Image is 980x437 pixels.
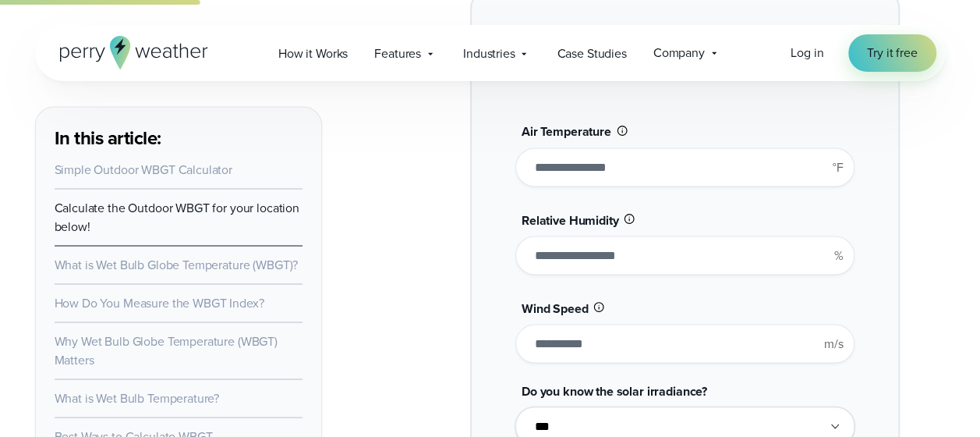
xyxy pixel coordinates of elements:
a: How it Works [265,37,361,69]
span: How it Works [278,44,348,63]
a: What is Wet Bulb Globe Temperature (WBGT)? [55,255,299,273]
span: Do you know the solar irradiance? [522,382,707,400]
a: Why Wet Bulb Globe Temperature (WBGT) Matters [55,332,278,368]
a: Case Studies [543,37,639,69]
a: How Do You Measure the WBGT Index? [55,293,264,311]
span: Features [374,44,421,63]
h3: In this article: [55,126,302,151]
span: Try it free [867,44,917,62]
a: What is Wet Bulb Temperature? [55,389,220,407]
span: Case Studies [557,44,626,63]
a: Calculate the Outdoor WBGT for your location below! [55,198,299,235]
span: Industries [463,44,515,63]
span: Log in [791,44,823,62]
span: Company [653,44,705,62]
span: Relative Humidity [522,211,618,229]
span: Air Temperature [522,123,611,140]
a: Simple Outdoor WBGT Calculator [55,160,232,178]
a: Log in [791,44,823,62]
span: Wind Speed [522,299,589,317]
a: Try it free [848,34,936,72]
